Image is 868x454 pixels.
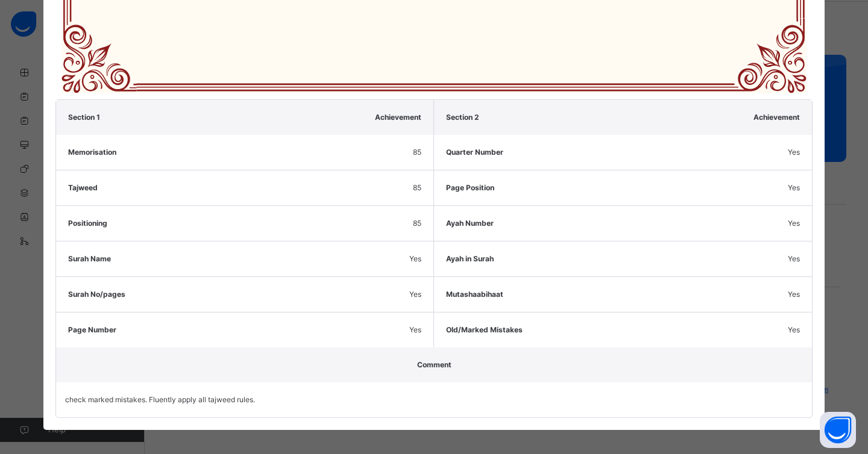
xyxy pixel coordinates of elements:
span: Page Position [446,182,494,193]
span: Yes [409,289,421,300]
span: Quarter Number [446,147,503,158]
span: 85 [413,218,421,229]
button: Open asap [820,412,856,448]
span: Yes [788,147,800,158]
span: Old/Marked Mistakes [446,325,523,335]
span: Yes [788,218,800,229]
span: Memorisation [68,147,116,158]
span: Yes [788,325,800,335]
span: 85 [413,147,421,158]
span: Section 1 [68,112,100,123]
span: Yes [409,253,421,264]
span: Ayah in Surah [446,253,494,264]
span: Page Number [68,325,116,335]
span: Positioning [68,218,107,229]
span: Yes [409,325,421,335]
span: Achievement [753,112,800,123]
span: Yes [788,253,800,264]
span: Achievement [375,112,421,123]
div: check marked mistakes. Fluently apply all tajweed rules. [56,382,812,417]
span: Ayah Number [446,218,494,229]
span: Section 2 [446,112,479,123]
span: Yes [788,182,800,193]
span: Yes [788,289,800,300]
span: Comment [417,360,451,369]
span: Surah Name [68,253,111,264]
span: 85 [413,182,421,193]
span: Surah No/pages [68,289,125,300]
span: Tajweed [68,182,98,193]
span: Mutashaabihaat [446,289,503,300]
